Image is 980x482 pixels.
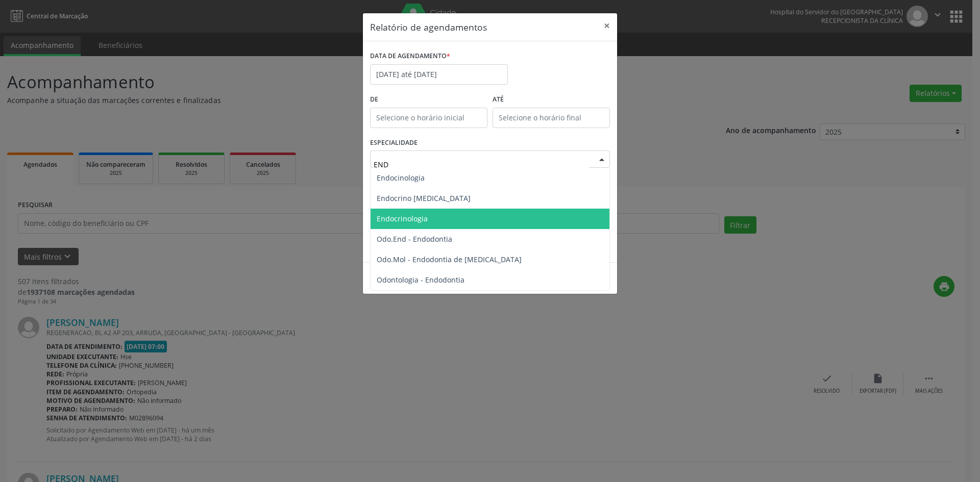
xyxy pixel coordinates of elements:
[377,214,428,223] span: Endocrinologia
[370,135,418,151] label: ESPECIALIDADE
[493,92,610,108] label: ATÉ
[493,108,610,128] input: Selecione o horário final
[377,234,452,244] span: Odo.End - Endodontia
[370,48,450,64] label: DATA DE AGENDAMENTO
[370,20,487,34] h5: Relatório de agendamentos
[370,64,508,85] input: Selecione uma data ou intervalo
[370,92,487,108] label: De
[377,275,464,285] span: Odontologia - Endodontia
[597,13,617,38] button: Close
[377,193,471,203] span: Endocrino [MEDICAL_DATA]
[377,255,522,264] span: Odo.Mol - Endodontia de [MEDICAL_DATA]
[370,108,487,128] input: Selecione o horário inicial
[377,173,425,183] span: Endocinologia
[374,154,589,174] input: Seleciona uma especialidade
